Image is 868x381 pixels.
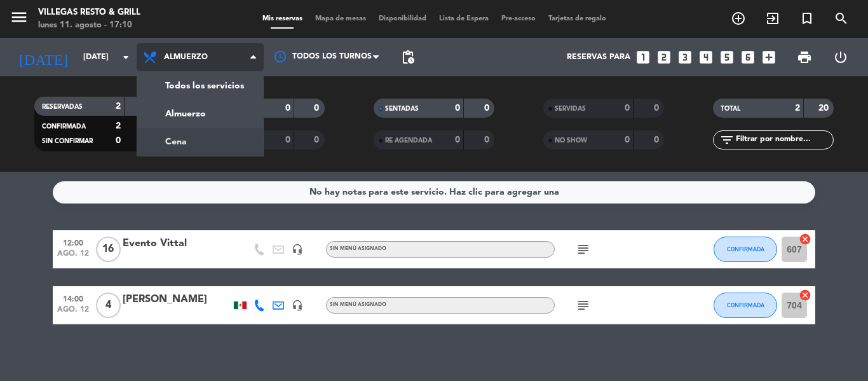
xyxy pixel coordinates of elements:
[137,128,263,156] a: Cena
[719,49,735,66] i: looks_5
[799,289,811,301] i: cancel
[542,15,613,22] span: Tarjetas de regalo
[10,8,29,31] button: menu
[455,104,460,113] strong: 0
[57,291,89,305] span: 14:00
[484,135,492,144] strong: 0
[727,246,764,253] span: CONFIRMADA
[567,53,630,62] span: Reservas para
[654,135,661,144] strong: 0
[719,132,735,148] i: filter_list
[765,11,780,26] i: exit_to_app
[714,237,777,262] button: CONFIRMADA
[57,249,89,264] span: ago. 12
[116,102,121,111] strong: 2
[495,15,542,22] span: Pre-acceso
[96,293,121,318] span: 4
[625,104,630,113] strong: 0
[42,104,83,110] span: RESERVADAS
[285,135,290,144] strong: 0
[10,43,77,71] i: [DATE]
[797,50,812,65] span: print
[116,136,121,145] strong: 0
[484,104,492,113] strong: 0
[834,11,849,26] i: search
[330,302,386,307] span: Sin menú asignado
[57,305,89,320] span: ago. 12
[818,104,831,113] strong: 20
[625,135,630,144] strong: 0
[727,301,764,308] span: CONFIRMADA
[656,49,672,66] i: looks_two
[833,50,848,65] i: power_settings_new
[285,104,290,113] strong: 0
[42,138,93,144] span: SIN CONFIRMAR
[116,121,121,130] strong: 2
[799,11,815,26] i: turned_in_not
[330,246,386,251] span: Sin menú asignado
[555,137,587,144] span: NO SHOW
[38,6,140,19] div: Villegas Resto & Grill
[576,298,591,313] i: subject
[799,233,811,246] i: cancel
[123,291,231,308] div: [PERSON_NAME]
[137,72,263,100] a: Todos los servicios
[731,11,746,26] i: add_circle_outline
[735,133,833,147] input: Filtrar por nombre...
[433,15,495,22] span: Lista de Espera
[372,15,433,22] span: Disponibilidad
[314,104,322,113] strong: 0
[400,50,416,65] span: pending_actions
[309,185,559,200] div: No hay notas para este servicio. Haz clic para agregar una
[118,50,133,65] i: arrow_drop_down
[576,242,591,257] i: subject
[42,123,86,130] span: CONFIRMADA
[555,106,586,112] span: SERVIDAS
[761,49,777,66] i: add_box
[96,237,121,262] span: 16
[822,38,858,76] div: LOG OUT
[385,106,419,112] span: SENTADAS
[654,104,661,113] strong: 0
[10,8,29,27] i: menu
[292,244,303,255] i: headset_mic
[292,300,303,311] i: headset_mic
[455,135,460,144] strong: 0
[721,106,740,112] span: TOTAL
[385,137,432,144] span: RE AGENDADA
[256,15,309,22] span: Mis reservas
[635,49,651,66] i: looks_one
[137,100,263,128] a: Almuerzo
[795,104,800,113] strong: 2
[123,235,231,252] div: Evento Vittal
[714,293,777,318] button: CONFIRMADA
[677,49,693,66] i: looks_3
[164,53,208,62] span: Almuerzo
[740,49,756,66] i: looks_6
[698,49,714,66] i: looks_4
[309,15,372,22] span: Mapa de mesas
[57,235,89,249] span: 12:00
[38,19,140,32] div: lunes 11. agosto - 17:10
[314,135,322,144] strong: 0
